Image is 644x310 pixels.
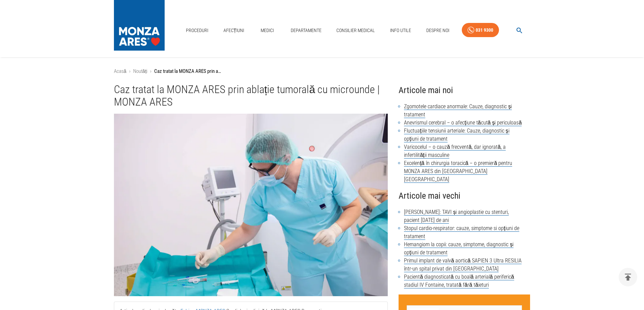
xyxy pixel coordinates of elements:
img: Caz tratat la MONZA ARES prin ablație tumorală cu microunde | MONZA ARES [114,114,388,296]
a: Zgomotele cardiace anormale: Cauze, diagnostic și tratament [404,103,512,118]
a: Info Utile [387,24,414,37]
div: 031 9300 [476,26,493,34]
a: [PERSON_NAME]: TAVI și angioplastie cu stenturi, pacient [DATE] de ani [404,209,509,224]
p: Caz tratat la MONZA ARES prin ablație tumorală cu microunde | MONZA ARES [154,67,222,75]
a: Afecțiuni [221,24,247,37]
a: Anevrismul cerebral – o afecțiune tăcută și periculoasă [404,119,522,126]
a: Stopul cardio-respirator: cauze, simptome si opțiuni de tratament [404,225,519,240]
a: Departamente [288,24,324,37]
h4: Articole mai noi [399,83,530,97]
li: › [129,67,130,75]
a: Despre Noi [424,24,452,37]
a: Acasă [114,68,126,74]
li: › [150,67,151,75]
nav: breadcrumb [114,67,530,75]
a: 031 9300 [462,23,499,37]
a: Medici [257,24,278,37]
a: Pacientă diagnosticată cu boală arterială periferică stadiul IV Fontaine, tratată fără tăieturi [404,274,514,288]
a: Excelență în chirurgia toracică – o premieră pentru MONZA ARES din [GEOGRAPHIC_DATA] [GEOGRAPHIC_... [404,160,512,183]
button: delete [619,268,637,286]
h4: Articole mai vechi [399,189,530,203]
a: Proceduri [183,24,211,37]
a: Primul implant de valvă aortică SAPIEN 3 Ultra RESILIA într-un spital privat din [GEOGRAPHIC_DATA] [404,257,522,272]
a: Hemangiom la copii: cauze, simptome, diagnostic și opțiuni de tratament [404,241,514,256]
a: Varicocelul – o cauză frecventă, dar ignorată, a infertilității masculine [404,144,506,159]
a: Fluctuațiile tensiunii arteriale: Cauze, diagnostic și opțiuni de tratament [404,128,509,142]
h1: Caz tratat la MONZA ARES prin ablație tumorală cu microunde | MONZA ARES [114,83,388,109]
a: Consilier Medical [334,24,378,37]
a: Noutăți [133,68,148,74]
